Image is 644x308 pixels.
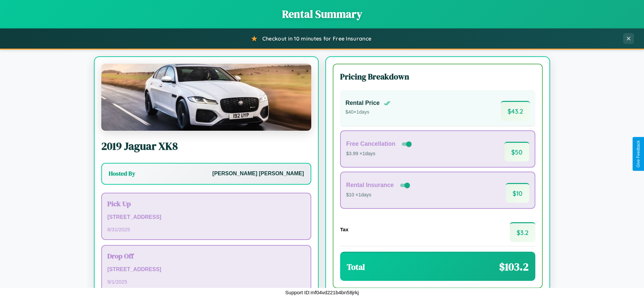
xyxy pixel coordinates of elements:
[346,191,411,199] p: $10 × 1 days
[107,199,305,208] h3: Pick Up
[7,7,637,21] h1: Rental Summary
[636,140,641,168] div: Give Feedback
[340,227,348,232] h4: Tax
[101,64,311,131] img: Jaguar XK8
[262,35,371,42] span: Checkout in 10 minutes for Free Insurance
[510,222,535,242] span: $ 3.2
[346,140,395,147] h4: Free Cancellation
[345,100,380,107] h4: Rental Price
[501,101,530,121] span: $ 43.2
[346,182,394,189] h4: Rental Insurance
[285,288,359,297] p: Support ID: mf04vd221b4bn58jrkj
[499,259,529,274] span: $ 103.2
[212,169,304,179] p: [PERSON_NAME] [PERSON_NAME]
[506,183,529,203] span: $ 10
[101,139,311,153] h2: 2019 Jaguar XK8
[345,108,390,117] p: $ 40 × 1 days
[107,251,305,261] h3: Drop Off
[346,149,413,158] p: $3.99 × 1 days
[107,225,305,234] p: 8 / 31 / 2025
[109,170,135,178] h3: Hosted By
[107,277,305,286] p: 9 / 1 / 2025
[107,265,305,274] p: [STREET_ADDRESS]
[347,261,365,272] h3: Total
[340,71,535,82] h3: Pricing Breakdown
[107,212,305,222] p: [STREET_ADDRESS]
[504,142,529,162] span: $ 50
